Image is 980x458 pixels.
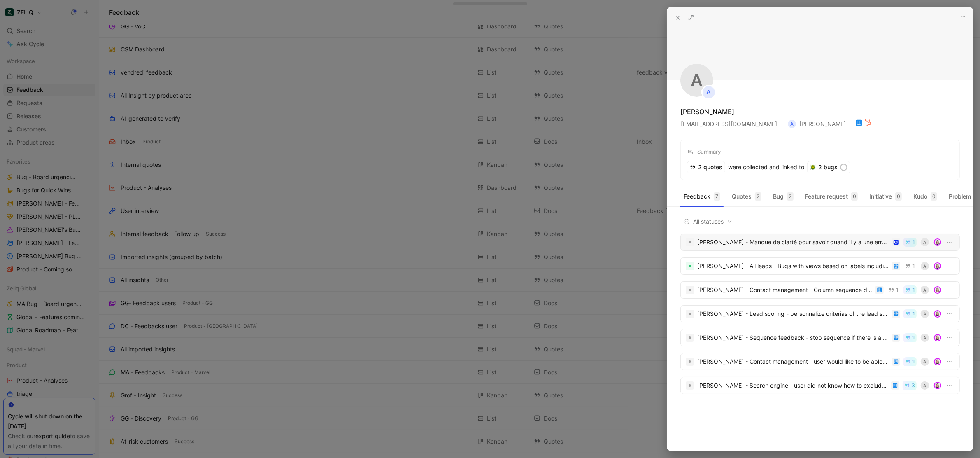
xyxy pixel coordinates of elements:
button: 1 [903,309,917,318]
button: 1 [903,238,917,247]
span: 1 [912,359,915,364]
div: [PERSON_NAME] - Contact management - user would like to be able to create lists (not based on att... [697,357,889,367]
span: [EMAIL_ADDRESS][DOMAIN_NAME] [681,119,777,129]
div: [PERSON_NAME] - Contact management - Column sequence duplicated and not displaying data [697,285,872,295]
button: Bug [770,190,797,203]
div: A [703,86,715,98]
div: A [921,334,929,342]
button: [EMAIL_ADDRESS][DOMAIN_NAME] [680,119,777,129]
button: Feedback [680,190,724,203]
a: [PERSON_NAME] - Lead scoring - personnalize criterias of the lead scoring1Aavatar [680,305,960,322]
button: 1 [903,333,917,342]
img: avatar [935,311,940,317]
span: 3 [912,383,915,388]
div: A [921,381,929,390]
button: 1 [903,357,917,366]
div: A [788,120,796,128]
img: avatar [935,383,940,388]
img: avatar [935,287,940,293]
div: 2 [787,192,794,201]
span: 1 [912,240,915,245]
div: were collected and linked to [687,161,804,173]
a: [PERSON_NAME] - Sequence feedback - stop sequence if there is a certain status.1Aavatar [680,329,960,346]
div: A [921,238,929,246]
div: 2 [755,192,761,201]
div: A [921,310,929,318]
div: 0 [895,192,902,201]
a: [PERSON_NAME] - Contact management - user would like to be able to create lists (not based on att... [680,353,960,370]
div: [PERSON_NAME] [680,107,734,117]
button: 1 [887,285,900,294]
span: All statuses [683,217,733,227]
button: A[PERSON_NAME] [787,118,846,130]
span: 1 [912,311,915,316]
button: A[PERSON_NAME] [787,119,846,129]
div: 0 [931,192,937,201]
button: Initiative [866,190,905,203]
div: [PERSON_NAME] - All leads - Bugs with views based on labels including the wrong one. [697,261,889,271]
a: [PERSON_NAME] - Manque de clarté pour savoir quand il y a une erreur dans la séquence1Aavatar [680,234,960,251]
div: 2 bugs [808,161,850,173]
div: [PERSON_NAME] - Sequence feedback - stop sequence if there is a certain status. [697,333,889,343]
div: 2 quotes [687,161,725,173]
div: A [921,262,929,270]
button: Feature request [802,190,861,203]
span: 1 [912,335,915,340]
div: [PERSON_NAME] - Lead scoring - personnalize criterias of the lead scoring [697,309,889,319]
span: 1 [896,287,899,292]
img: avatar [935,335,940,341]
button: 1 [903,285,917,294]
button: Kudo [910,190,940,203]
button: 3 [903,381,917,390]
a: [PERSON_NAME] - All leads - Bugs with views based on labels including the wrong one.1Aavatar [680,257,960,275]
span: 1 [912,264,915,269]
img: avatar [935,263,940,269]
div: A [680,64,713,97]
img: avatar [935,359,940,365]
img: avatar [935,239,940,245]
a: [PERSON_NAME] - Search engine - user did not know how to exclude leads from a search3Aavatar [680,377,960,394]
div: [PERSON_NAME] - Search engine - user did not know how to exclude leads from a search [697,381,888,390]
div: 7 [714,192,720,201]
img: 🪲 [810,164,816,170]
button: Quotes [729,190,765,203]
span: 1 [912,287,915,292]
div: 0 [851,192,858,201]
div: [PERSON_NAME] - Manque de clarté pour savoir quand il y a une erreur dans la séquence [697,237,889,247]
div: A [921,358,929,366]
div: Summary [687,147,721,157]
button: All statuses [680,216,736,227]
span: [PERSON_NAME] [788,119,846,129]
a: [PERSON_NAME] - Contact management - Column sequence duplicated and not displaying data11Aavatar [680,281,960,299]
div: A [921,286,929,294]
button: 1 [903,262,917,271]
